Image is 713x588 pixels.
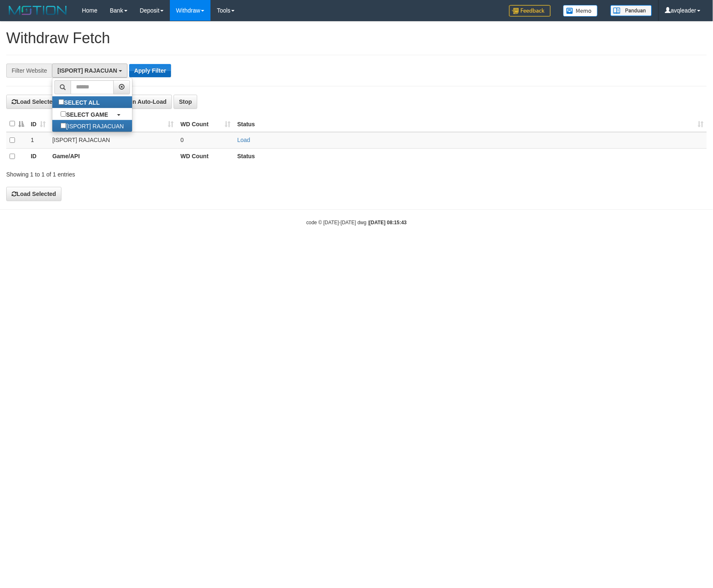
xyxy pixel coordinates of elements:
[563,5,598,17] img: Button%20Memo.svg
[49,132,177,148] td: [ISPORT] RAJACUAN
[129,64,171,77] button: Apply Filter
[57,67,117,74] span: [ISPORT] RAJACUAN
[27,148,49,164] th: ID
[610,5,652,16] img: panduan.png
[52,96,108,108] label: SELECT ALL
[49,148,177,164] th: Game/API
[237,137,250,143] a: Load
[61,123,66,128] input: [ISPORT] RAJACUAN
[234,116,707,132] th: Status: activate to sort column ascending
[6,187,61,201] button: Load Selected
[6,4,69,17] img: MOTION_logo.png
[369,220,407,225] strong: [DATE] 08:15:43
[181,137,184,143] span: 0
[174,95,197,109] button: Stop
[6,167,291,179] div: Showing 1 to 1 of 1 entries
[177,148,234,164] th: WD Count
[27,116,49,132] th: ID: activate to sort column ascending
[234,148,707,164] th: Status
[6,64,52,78] div: Filter Website
[6,30,707,47] h1: Withdraw Fetch
[306,220,407,225] small: code © [DATE]-[DATE] dwg |
[52,108,132,120] a: SELECT GAME
[509,5,551,17] img: Feedback.jpg
[6,95,61,109] button: Load Selected
[52,120,132,132] label: [ISPORT] RAJACUAN
[61,111,66,117] input: SELECT GAME
[59,99,64,105] input: SELECT ALL
[115,95,172,109] button: Run Auto-Load
[177,116,234,132] th: WD Count: activate to sort column ascending
[52,64,127,78] button: [ISPORT] RAJACUAN
[66,111,108,118] b: SELECT GAME
[27,132,49,148] td: 1
[49,116,177,132] th: Game/API: activate to sort column ascending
